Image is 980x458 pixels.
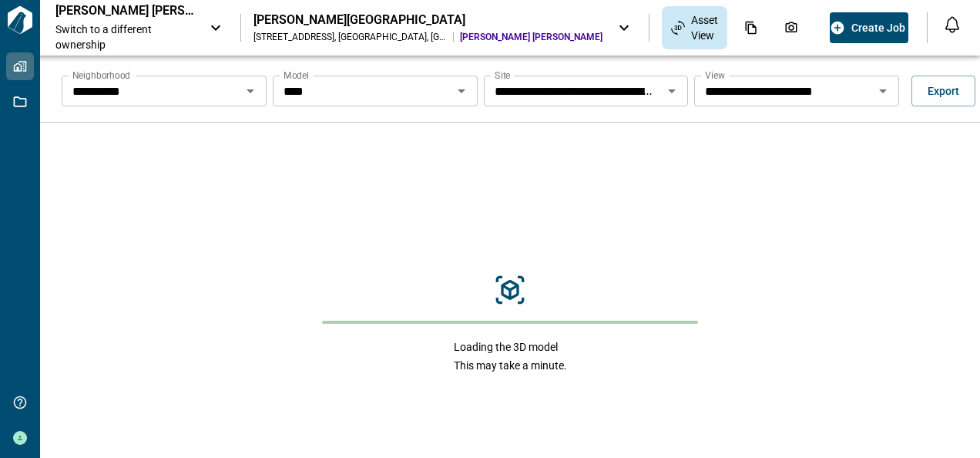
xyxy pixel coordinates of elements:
div: [PERSON_NAME][GEOGRAPHIC_DATA] [253,12,602,28]
span: Loading the 3D model [454,339,567,355]
span: [PERSON_NAME] [PERSON_NAME] [460,31,602,43]
div: Asset View [662,6,727,49]
label: Model [284,69,309,82]
button: Open [661,80,683,102]
button: Open [872,80,894,102]
span: Create Job [851,20,905,35]
span: This may take a minute. [454,358,567,373]
label: Site [495,69,510,82]
label: View [705,69,725,82]
div: [STREET_ADDRESS] , [GEOGRAPHIC_DATA] , [GEOGRAPHIC_DATA] [253,31,447,43]
p: [PERSON_NAME] [PERSON_NAME] [55,3,194,19]
label: Neighborhood [72,69,130,82]
button: Export [911,76,975,106]
span: Switch to a different ownership [55,22,194,52]
div: Photos [775,15,807,41]
button: Open notification feed [940,12,965,37]
span: Export [928,83,959,99]
button: Open [451,80,472,102]
div: Issues & Info [815,15,847,41]
div: Documents [735,15,767,41]
button: Create Job [830,12,908,43]
button: Open [240,80,261,102]
span: Asset View [691,12,718,43]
